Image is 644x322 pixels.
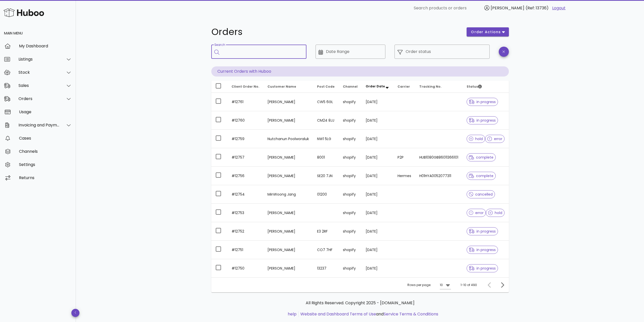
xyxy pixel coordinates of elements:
td: [DATE] [362,185,393,204]
td: shopify [339,111,362,130]
div: Listings [18,57,60,62]
td: [DATE] [362,259,393,277]
td: #12759 [227,130,263,148]
td: [DATE] [362,148,393,167]
p: Current Orders with Huboo [211,66,509,77]
td: 01200 [313,185,339,204]
td: shopify [339,204,362,222]
td: Hermes [393,167,415,185]
td: CW5 6GL [313,93,339,111]
td: #12751 [227,241,263,259]
td: #12760 [227,111,263,130]
td: [PERSON_NAME] [263,93,313,111]
td: #12761 [227,93,263,111]
div: 10 [440,283,443,287]
span: Tracking No. [419,84,442,89]
span: Post Code [317,84,335,89]
span: error [469,211,484,215]
th: Channel [339,81,362,93]
span: Status [467,84,482,89]
span: in progress [469,119,496,122]
td: CO7 7HF [313,241,339,259]
a: Website and Dashboard Terms of Use [300,311,376,317]
div: Orders [18,96,60,101]
td: #12757 [227,148,263,167]
div: Settings [19,162,72,167]
span: in progress [469,230,496,233]
button: order actions [467,27,509,36]
span: Channel [343,84,358,89]
td: SE20 7JN [313,167,339,185]
td: [PERSON_NAME] [263,259,313,277]
th: Carrier [393,81,415,93]
td: [PERSON_NAME] [263,167,313,185]
td: [DATE] [362,167,393,185]
th: Tracking No. [415,81,463,93]
div: Cases [19,136,72,141]
span: hold [469,137,483,141]
label: Search [214,43,225,47]
a: Service Terms & Conditions [384,311,438,317]
div: Sales [18,83,60,88]
td: shopify [339,241,362,259]
td: MinWoong Jang [263,185,313,204]
span: order actions [471,29,501,35]
td: [DATE] [362,222,393,241]
td: #12756 [227,167,263,185]
span: complete [469,156,493,159]
div: 1-10 of 490 [461,283,477,287]
span: [PERSON_NAME] [491,5,524,11]
span: in progress [469,100,496,104]
td: 8001 [313,148,339,167]
td: [PERSON_NAME] [263,241,313,259]
span: hold [488,211,502,215]
td: shopify [339,167,362,185]
div: Invoicing and Payments [18,123,60,127]
li: and [299,311,438,317]
div: Usage [19,109,72,114]
td: shopify [339,185,362,204]
th: Order Date: Sorted descending. Activate to remove sorting. [362,81,393,93]
td: [DATE] [362,130,393,148]
span: Carrier [398,84,410,89]
th: Post Code [313,81,339,93]
td: CM24 8JJ [313,111,339,130]
td: shopify [339,130,362,148]
td: HUB1080GB86011366101 [415,148,463,167]
img: Huboo Logo [4,7,44,18]
div: My Dashboard [19,44,72,48]
td: #12752 [227,222,263,241]
td: [PERSON_NAME] [263,148,313,167]
td: H01HYA0052077311 [415,167,463,185]
th: Client Order No. [227,81,263,93]
div: Channels [19,149,72,154]
td: [DATE] [362,241,393,259]
td: shopify [339,93,362,111]
div: 10Rows per page: [440,281,451,289]
th: Status [463,81,509,93]
button: Next page [498,280,507,290]
td: [PERSON_NAME] [263,111,313,130]
h1: Orders [211,27,461,36]
td: [DATE] [362,93,393,111]
span: Client Order No. [232,84,259,89]
span: (Ref: 13736) [526,5,549,11]
td: [DATE] [362,204,393,222]
td: [PERSON_NAME] [263,204,313,222]
th: Customer Name [263,81,313,93]
span: in progress [469,267,496,270]
span: cancelled [469,193,493,196]
td: NW1 5LG [313,130,339,148]
span: error [487,137,502,141]
td: #12754 [227,185,263,204]
div: Returns [19,175,72,180]
td: Nutchanun Poolworaluk [263,130,313,148]
td: shopify [339,148,362,167]
td: shopify [339,222,362,241]
td: P2P [393,148,415,167]
a: Logout [552,5,566,11]
td: E3 2RF [313,222,339,241]
div: Stock [18,70,60,75]
div: Rows per page: [407,278,451,292]
p: All Rights Reserved. Copyright 2025 - [DOMAIN_NAME] [215,300,505,306]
